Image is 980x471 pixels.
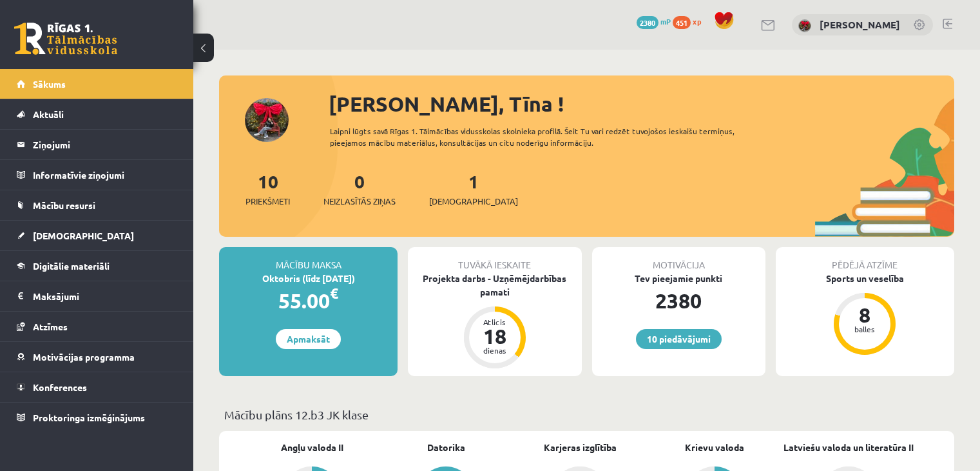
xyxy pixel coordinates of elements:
a: Atzīmes [17,312,177,341]
legend: Ziņojumi [33,130,177,159]
a: Aktuāli [17,99,177,129]
a: 0Neizlasītās ziņas [323,170,396,208]
a: 10 piedāvājumi [636,329,722,349]
div: Sports un veselība [776,272,954,285]
span: Mācību resursi [33,199,95,211]
a: Konferences [17,372,177,402]
span: Priekšmeti [245,195,290,208]
a: 1[DEMOGRAPHIC_DATA] [429,170,518,208]
a: Digitālie materiāli [17,251,177,281]
div: Pēdējā atzīme [776,247,954,272]
a: Datorika [427,441,465,454]
div: Tev pieejamie punkti [592,272,765,285]
a: 10Priekšmeti [245,170,290,208]
a: Motivācijas programma [17,342,177,372]
span: Proktoringa izmēģinājums [33,412,145,423]
p: Mācību plāns 12.b3 JK klase [224,406,949,423]
a: Apmaksāt [276,329,341,349]
a: Maksājumi [17,281,177,311]
a: Karjeras izglītība [544,441,617,454]
a: Sports un veselība 8 balles [776,272,954,357]
a: Projekta darbs - Uzņēmējdarbības pamati Atlicis 18 dienas [408,272,581,370]
span: [DEMOGRAPHIC_DATA] [33,230,134,241]
span: mP [660,16,671,26]
a: Rīgas 1. Tālmācības vidusskola [14,23,117,55]
span: Sākums [33,78,66,90]
span: Neizlasītās ziņas [323,195,396,208]
div: Projekta darbs - Uzņēmējdarbības pamati [408,272,581,299]
div: 18 [476,326,514,346]
a: Informatīvie ziņojumi [17,160,177,190]
img: Tīna Šneidere [798,19,811,32]
span: [DEMOGRAPHIC_DATA] [429,195,518,208]
legend: Informatīvie ziņojumi [33,160,177,190]
a: Krievu valoda [685,441,744,454]
span: Motivācijas programma [33,351,135,363]
a: Latviešu valoda un literatūra II [783,441,914,454]
span: 451 [673,16,691,29]
div: Motivācija [592,247,765,272]
div: 8 [845,305,884,325]
a: Sākums [17,69,177,99]
div: Oktobris (līdz [DATE]) [219,272,398,285]
div: [PERSON_NAME], Tīna ! [329,88,954,119]
a: [DEMOGRAPHIC_DATA] [17,221,177,250]
a: Mācību resursi [17,190,177,220]
a: 451 xp [673,16,707,26]
span: Digitālie materiāli [33,260,110,272]
div: 55.00 [219,285,398,316]
span: Atzīmes [33,321,68,332]
div: Mācību maksa [219,247,398,272]
div: Tuvākā ieskaite [408,247,581,272]
div: dienas [476,346,514,354]
div: 2380 [592,285,765,316]
div: Laipni lūgts savā Rīgas 1. Tālmācības vidusskolas skolnieka profilā. Šeit Tu vari redzēt tuvojošo... [330,125,771,148]
a: Proktoringa izmēģinājums [17,403,177,432]
div: Atlicis [476,318,514,326]
a: [PERSON_NAME] [820,18,900,31]
div: balles [845,325,884,333]
span: 2380 [637,16,658,29]
a: Ziņojumi [17,130,177,159]
a: 2380 mP [637,16,671,26]
span: € [330,284,338,303]
a: Angļu valoda II [281,441,343,454]
span: Aktuāli [33,108,64,120]
legend: Maksājumi [33,281,177,311]
span: Konferences [33,381,87,393]
span: xp [693,16,701,26]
